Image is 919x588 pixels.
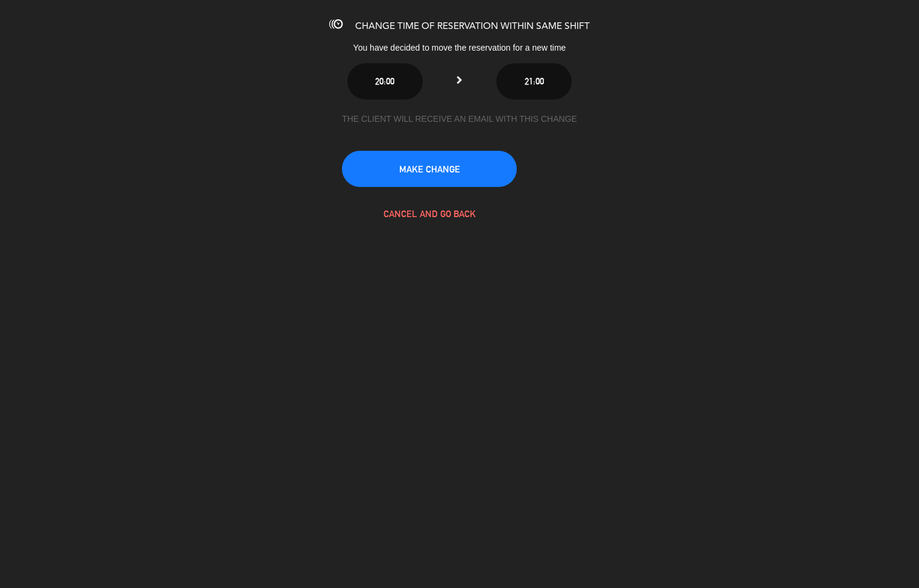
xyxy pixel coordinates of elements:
button: CANCEL AND GO BACK [342,195,517,232]
button: MAKE CHANGE [342,151,517,187]
button: 20:00 [347,63,423,100]
span: 20:00 [375,76,394,86]
span: CHANGE TIME OF RESERVATION WITHIN SAME SHIFT [355,22,590,31]
span: 21:00 [525,76,544,86]
button: 21:00 [496,63,572,100]
div: You have decided to move the reservation for a new time [261,41,658,55]
div: THE CLIENT WILL RECEIVE AN EMAIL WITH THIS CHANGE [342,112,577,126]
